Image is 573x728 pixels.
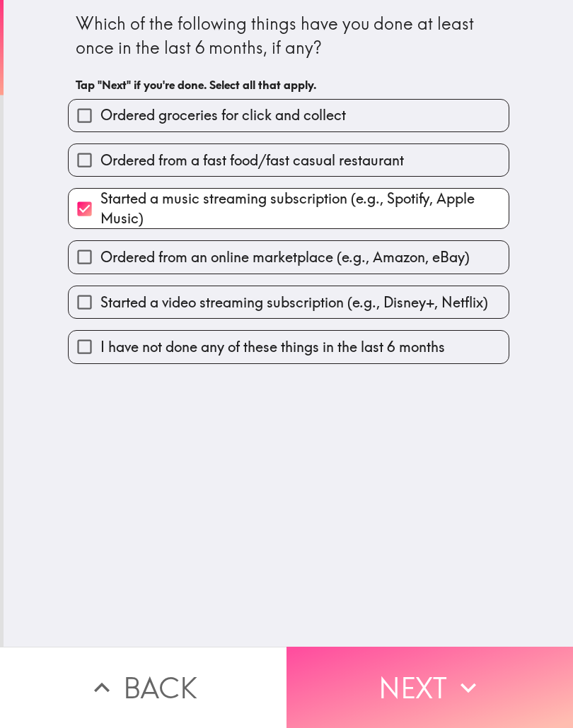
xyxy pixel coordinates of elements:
button: Ordered groceries for click and collect [69,100,509,131]
span: Ordered groceries for click and collect [100,105,346,125]
span: Ordered from an online marketplace (e.g., Amazon, eBay) [100,247,470,267]
h6: Tap "Next" if you're done. Select all that apply. [76,77,502,93]
span: Ordered from a fast food/fast casual restaurant [100,151,404,170]
button: Started a music streaming subscription (e.g., Spotify, Apple Music) [69,189,509,228]
span: Started a video streaming subscription (e.g., Disney+, Netflix) [100,293,488,312]
span: I have not done any of these things in the last 6 months [100,337,445,357]
div: Which of the following things have you done at least once in the last 6 months, if any? [76,12,502,59]
button: Started a video streaming subscription (e.g., Disney+, Netflix) [69,286,509,318]
button: I have not done any of these things in the last 6 months [69,331,509,363]
button: Ordered from an online marketplace (e.g., Amazon, eBay) [69,241,509,273]
button: Next [286,647,573,728]
span: Started a music streaming subscription (e.g., Spotify, Apple Music) [100,189,509,228]
button: Ordered from a fast food/fast casual restaurant [69,144,509,176]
